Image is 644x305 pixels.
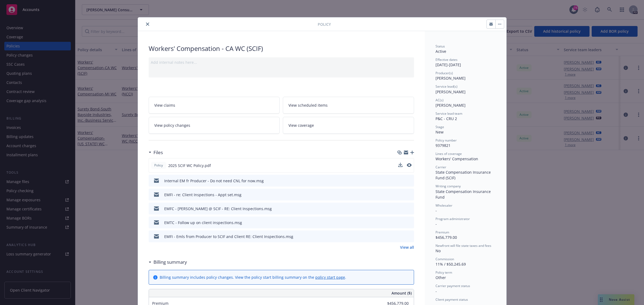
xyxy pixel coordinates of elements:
span: Other [436,275,446,280]
div: Billing summary [149,259,187,266]
span: P&C - CRU 2 [436,116,457,121]
button: preview file [407,163,412,167]
span: $456,779.00 [436,235,457,240]
span: State Compensation Insurance Fund (SCIF) [436,170,492,180]
button: preview file [407,192,412,198]
button: download file [398,220,403,225]
span: New [436,129,444,135]
button: download file [398,163,402,167]
button: preview file [407,234,412,239]
span: Status [436,44,445,49]
span: Effective dates [436,57,458,62]
span: [PERSON_NAME] [436,76,466,81]
div: EMFI - re: Client Inspections - Appt set.msg [164,192,241,198]
span: View coverage [288,122,314,128]
a: View all [400,244,414,250]
span: Newfront will file state taxes and fees [436,243,491,248]
h3: Files [153,149,163,156]
span: Policy [153,163,164,168]
span: 2025 SCIF WC Policy.pdf [168,163,211,168]
span: - [436,208,437,213]
a: View claims [149,97,280,114]
div: EMFI - Emls from Producer to SCIF and Client RE: Client Inspections.msg [164,234,293,239]
span: Active [436,49,446,54]
button: download file [398,234,403,239]
a: View policy changes [149,117,280,134]
span: Commission [436,257,454,261]
span: Writing company [436,184,461,188]
span: AC(s) [436,98,444,102]
span: 9379821 [436,143,451,148]
span: Service lead team [436,111,462,116]
span: - [436,289,437,294]
span: 11% / $50,245.69 [436,262,466,267]
div: Billing summary includes policy changes. View the policy start billing summary on the . [160,274,346,280]
button: preview file [407,163,412,168]
div: Workers' Compensation [436,156,496,162]
a: policy start page [315,275,345,280]
span: No [436,248,441,253]
button: close [144,21,151,27]
div: Workers' Compensation - CA WC (SCIF) [149,44,414,53]
div: Add internal notes here... [151,59,412,65]
h3: Billing summary [153,259,187,266]
button: download file [398,206,403,211]
span: Carrier [436,165,446,169]
span: State Compensation Insurance Fund [436,189,492,200]
span: Stage [436,125,444,129]
button: download file [398,192,403,198]
span: Producer(s) [436,71,453,75]
span: Client payment status [436,297,468,302]
div: Files [149,149,163,156]
span: Premium [436,230,449,235]
span: Program administrator [436,217,470,221]
button: preview file [407,206,412,211]
button: preview file [407,220,412,225]
button: download file [398,178,403,184]
a: View coverage [283,117,414,134]
button: download file [398,163,402,168]
span: Lines of coverage [436,151,462,156]
a: View scheduled items [283,97,414,114]
span: Service lead(s) [436,84,458,89]
span: Carrier payment status [436,284,470,288]
span: View scheduled items [288,102,328,108]
span: Wholesaler [436,203,452,208]
span: [PERSON_NAME] [436,103,466,108]
div: EMTC - Follow up on client inspections.msg [164,220,242,225]
span: Amount ($) [391,290,412,296]
span: View policy changes [154,122,190,128]
div: EMFC - [PERSON_NAME] @ SCIF - RE: Client Inspections.msg [164,206,272,211]
div: [DATE] - [DATE] [436,57,496,68]
button: preview file [407,178,412,184]
span: Policy [318,21,331,27]
span: - [436,221,437,226]
span: [PERSON_NAME] [436,89,466,94]
span: View claims [154,102,175,108]
span: Policy number [436,138,457,143]
div: Internal EM fr Producer - Do not need CNL for now.msg [164,178,264,184]
span: Policy term [436,270,452,275]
